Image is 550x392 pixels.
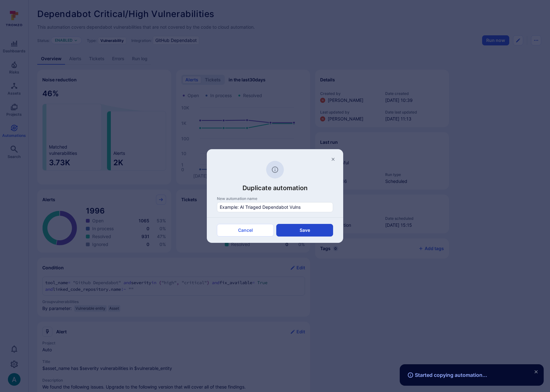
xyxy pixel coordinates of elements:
input: New automation name [220,204,330,210]
span: Started copying automation... [407,372,487,378]
button: close [531,367,541,377]
h3: Duplicate automation [217,184,333,192]
button: copy automation [276,224,333,237]
div: New automation name [217,196,333,201]
button: Cancel [217,224,274,237]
